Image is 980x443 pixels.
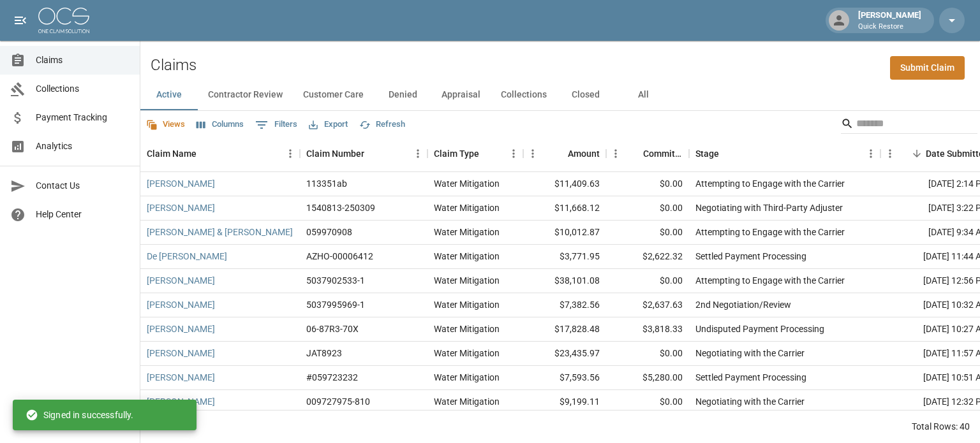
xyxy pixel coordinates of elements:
[306,201,375,214] div: 1540813-250309
[695,274,845,287] div: Attempting to Engage with the Carrier
[695,201,843,214] div: Negotiating with Third-Party Adjuster
[695,177,845,190] div: Attempting to Engage with the Carrier
[606,136,689,171] div: Committed Amount
[479,145,497,163] button: Sort
[853,9,926,32] div: [PERSON_NAME]
[568,136,600,171] div: Amount
[523,390,606,414] div: $9,199.11
[695,395,805,408] div: Negotiating with the Carrier
[147,177,215,190] a: [PERSON_NAME]
[36,140,130,153] span: Analytics
[912,420,970,433] div: Total Rows: 40
[880,144,900,163] button: Menu
[356,115,408,134] button: Refresh
[523,196,606,221] div: $11,668.12
[300,136,427,171] div: Claim Number
[293,80,374,110] button: Customer Care
[434,298,500,311] div: Water Mitigation
[434,371,500,384] div: Water Mitigation
[306,177,347,190] div: 113351ab
[523,293,606,317] div: $7,382.56
[606,172,689,196] div: $0.00
[504,144,523,163] button: Menu
[434,323,500,335] div: Water Mitigation
[606,221,689,245] div: $0.00
[434,226,500,238] div: Water Mitigation
[695,136,719,171] div: Stage
[523,136,606,171] div: Amount
[523,172,606,196] div: $11,409.63
[151,56,197,75] h2: Claims
[523,245,606,269] div: $3,771.95
[36,82,130,96] span: Collections
[147,298,215,311] a: [PERSON_NAME]
[606,317,689,342] div: $3,818.33
[434,250,500,263] div: Water Mitigation
[434,136,479,171] div: Claim Type
[147,371,215,384] a: [PERSON_NAME]
[861,144,880,163] button: Menu
[695,298,791,311] div: 2nd Negotiation/Review
[306,250,373,263] div: AZHO-00006412
[431,80,491,110] button: Appraisal
[719,145,737,163] button: Sort
[306,323,359,335] div: 06-87R3-70X
[197,145,214,163] button: Sort
[434,177,500,190] div: Water Mitigation
[306,395,370,408] div: 009727975-810
[606,390,689,414] div: $0.00
[434,395,500,408] div: Water Mitigation
[614,80,672,110] button: All
[36,54,130,67] span: Claims
[557,80,614,110] button: Closed
[36,111,130,124] span: Payment Tracking
[36,179,130,192] span: Contact Us
[606,245,689,269] div: $2,622.32
[523,366,606,390] div: $7,593.56
[434,274,500,287] div: Water Mitigation
[606,144,625,163] button: Menu
[306,274,365,287] div: 5037902533-1
[374,80,431,110] button: Denied
[8,8,33,33] button: open drawer
[306,226,352,238] div: 059970908
[841,113,977,136] div: Search
[858,22,921,33] p: Quick Restore
[147,274,215,287] a: [PERSON_NAME]
[281,144,300,163] button: Menu
[193,115,247,134] button: Select columns
[252,115,301,135] button: Show filters
[434,201,500,214] div: Water Mitigation
[908,145,926,163] button: Sort
[36,208,130,221] span: Help Center
[306,298,365,311] div: 5037995969-1
[606,293,689,317] div: $2,637.63
[491,80,557,110] button: Collections
[147,226,293,238] a: [PERSON_NAME] & [PERSON_NAME]
[26,403,133,426] div: Signed in successfully.
[625,145,643,163] button: Sort
[140,136,300,171] div: Claim Name
[147,347,215,359] a: [PERSON_NAME]
[523,221,606,245] div: $10,012.87
[523,144,542,163] button: Menu
[143,115,188,134] button: Views
[695,347,805,359] div: Negotiating with the Carrier
[606,366,689,390] div: $5,280.00
[523,269,606,293] div: $38,101.08
[306,347,342,359] div: JAT8923
[695,226,845,238] div: Attempting to Engage with the Carrier
[695,250,806,263] div: Settled Payment Processing
[606,342,689,366] div: $0.00
[306,115,351,134] button: Export
[643,136,683,171] div: Committed Amount
[140,80,980,110] div: dynamic tabs
[147,323,215,335] a: [PERSON_NAME]
[38,8,89,33] img: ocs-logo-white-transparent.png
[890,56,965,80] a: Submit Claim
[606,269,689,293] div: $0.00
[198,80,293,110] button: Contractor Review
[689,136,880,171] div: Stage
[147,136,197,171] div: Claim Name
[427,136,523,171] div: Claim Type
